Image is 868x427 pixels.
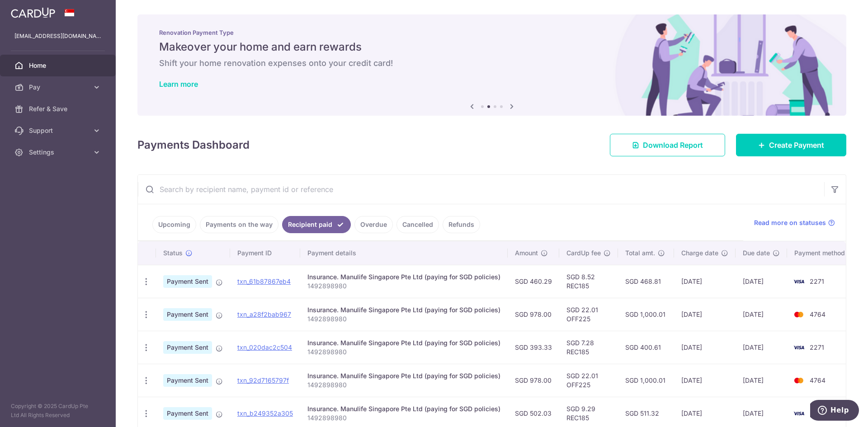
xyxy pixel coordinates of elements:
[200,216,278,233] a: Payments on the way
[307,404,500,413] div: Insurance. Manulife Singapore Pte Ltd (paying for SGD policies)
[508,265,559,298] td: SGD 460.29
[754,218,835,227] a: Read more on statuses
[508,364,559,397] td: SGD 978.00
[396,216,439,233] a: Cancelled
[790,309,808,320] img: Bank Card
[237,277,291,285] a: txn_61b87867eb4
[559,298,618,331] td: SGD 22.01 OFF225
[810,409,824,417] span: 2271
[674,331,736,364] td: [DATE]
[237,310,291,318] a: txn_a28f2bab967
[566,249,601,258] span: CardUp fee
[674,298,736,331] td: [DATE]
[307,371,500,380] div: Insurance. Manulife Singapore Pte Ltd (paying for SGD policies)
[159,58,825,69] h6: Shift your home renovation expenses onto your credit card!
[29,104,89,113] span: Refer & Save
[736,265,787,298] td: [DATE]
[14,32,101,41] p: [EMAIL_ADDRESS][DOMAIN_NAME]
[11,7,55,18] img: CardUp
[736,364,787,397] td: [DATE]
[152,216,196,233] a: Upcoming
[618,298,674,331] td: SGD 1,000.01
[559,265,618,298] td: SGD 8.52 REC185
[354,216,393,233] a: Overdue
[810,343,824,351] span: 2271
[443,216,480,233] a: Refunds
[138,175,824,204] input: Search by recipient name, payment id or reference
[230,241,300,265] th: Payment ID
[163,308,212,321] span: Payment Sent
[681,249,718,258] span: Charge date
[618,331,674,364] td: SGD 400.61
[810,277,824,285] span: 2271
[769,140,824,150] span: Create Payment
[29,126,89,135] span: Support
[307,413,500,422] p: 1492898980
[163,341,212,354] span: Payment Sent
[810,400,859,422] iframe: Opens a widget where you can find more information
[237,409,293,417] a: txn_b249352a305
[618,265,674,298] td: SGD 468.81
[307,282,500,291] p: 1492898980
[810,310,826,318] span: 4764
[282,216,351,233] a: Recipient paid
[559,331,618,364] td: SGD 7.28 REC185
[643,140,703,150] span: Download Report
[137,137,250,153] h4: Payments Dashboard
[674,265,736,298] td: [DATE]
[237,343,292,351] a: txn_020dac2c504
[559,364,618,397] td: SGD 22.01 OFF225
[159,80,198,89] a: Learn more
[736,331,787,364] td: [DATE]
[790,375,808,386] img: Bank Card
[625,249,655,258] span: Total amt.
[307,347,500,357] p: 1492898980
[743,249,770,258] span: Due date
[300,241,508,265] th: Payment details
[137,14,846,116] img: Renovation banner
[787,241,856,265] th: Payment method
[163,249,183,258] span: Status
[790,276,808,287] img: Bank Card
[159,40,825,54] h5: Makeover your home and earn rewards
[307,272,500,282] div: Insurance. Manulife Singapore Pte Ltd (paying for SGD policies)
[790,342,808,353] img: Bank Card
[515,249,538,258] span: Amount
[618,364,674,397] td: SGD 1,000.01
[29,61,89,70] span: Home
[790,408,808,419] img: Bank Card
[307,338,500,347] div: Insurance. Manulife Singapore Pte Ltd (paying for SGD policies)
[307,314,500,324] p: 1492898980
[159,29,825,36] p: Renovation Payment Type
[610,134,725,156] a: Download Report
[307,380,500,389] p: 1492898980
[163,407,212,420] span: Payment Sent
[736,134,846,156] a: Create Payment
[754,218,826,227] span: Read more on statuses
[508,298,559,331] td: SGD 978.00
[237,376,289,384] a: txn_92d7165797f
[736,298,787,331] td: [DATE]
[29,83,89,92] span: Pay
[163,374,212,387] span: Payment Sent
[29,148,89,157] span: Settings
[307,305,500,314] div: Insurance. Manulife Singapore Pte Ltd (paying for SGD policies)
[508,331,559,364] td: SGD 393.33
[674,364,736,397] td: [DATE]
[810,376,826,384] span: 4764
[163,275,212,288] span: Payment Sent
